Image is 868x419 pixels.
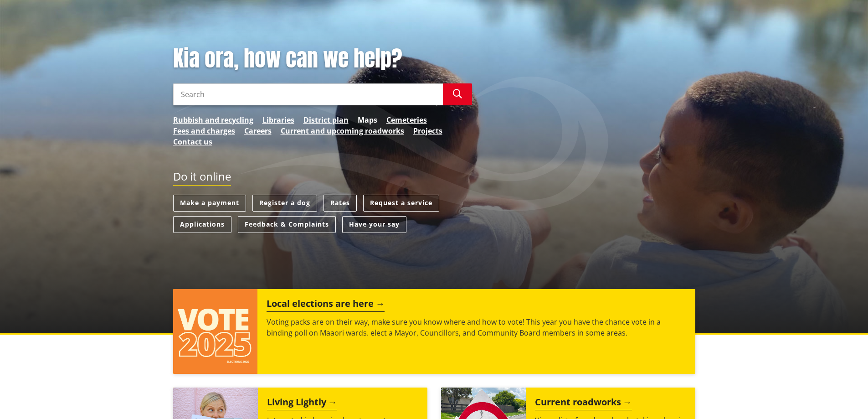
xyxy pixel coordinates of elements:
[252,195,317,212] a: Register a dog
[386,114,427,125] a: Cemeteries
[535,397,632,410] h2: Current roadworks
[262,114,294,125] a: Libraries
[281,125,404,136] a: Current and upcoming roadworks
[267,397,337,410] h2: Living Lightly
[324,195,357,212] a: Rates
[244,125,272,136] a: Careers
[173,170,231,186] h2: Do it online
[358,114,377,125] a: Maps
[173,125,235,136] a: Fees and charges
[238,216,336,233] a: Feedback & Complaints
[267,298,385,312] h2: Local elections are here
[267,316,686,338] p: Voting packs are on their way, make sure you know where and how to vote! This year you have the c...
[173,46,472,72] h1: Kia ora, how can we help?
[173,289,258,374] img: Vote 2025
[173,289,695,374] a: Local elections are here Voting packs are on their way, make sure you know where and how to vote!...
[363,195,439,212] a: Request a service
[173,83,443,105] input: Search input
[173,136,212,147] a: Contact us
[173,114,253,125] a: Rubbish and recycling
[303,114,349,125] a: District plan
[173,216,231,233] a: Applications
[826,381,859,414] iframe: Messenger Launcher
[413,125,442,136] a: Projects
[342,216,406,233] a: Have your say
[173,195,246,212] a: Make a payment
